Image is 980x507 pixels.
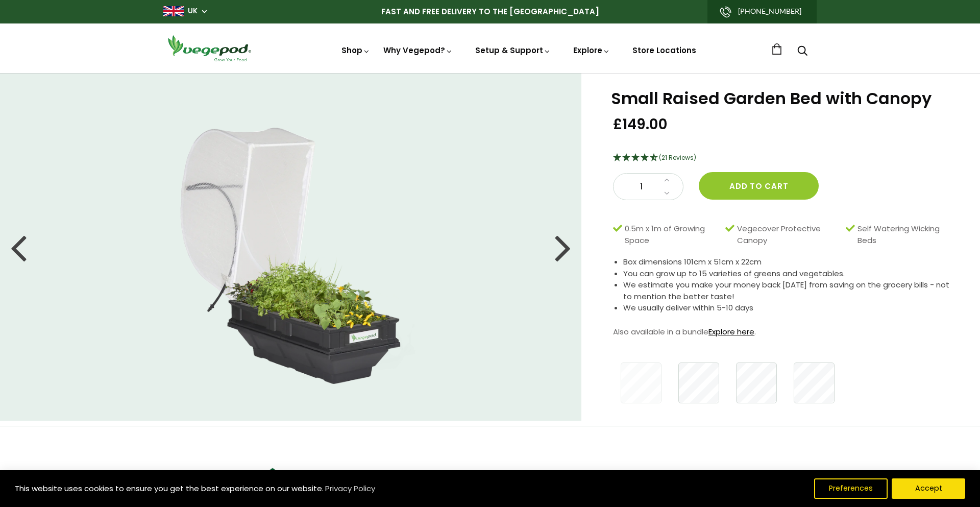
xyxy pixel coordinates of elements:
[163,34,255,63] img: Vegepod
[341,45,370,56] a: Shop
[632,45,696,56] a: Store Locations
[708,326,754,337] a: Explore here
[623,279,954,302] li: We estimate you make your money back [DATE] from saving on the grocery bills - not to mention the...
[163,6,184,16] img: gb_large.png
[15,483,324,494] span: This website uses cookies to ensure you get the best experience on our website.
[613,152,954,165] div: 4.71 Stars - 21 Reviews
[814,478,888,499] button: Preferences
[383,45,453,56] a: Why Vegepod?
[623,268,954,280] li: You can grow up to 15 varieties of greens and vegetables.
[699,172,819,200] button: Add to cart
[623,256,954,268] li: Box dimensions 101cm x 51cm x 22cm
[613,324,954,340] p: Also available in a bundle .
[475,45,551,56] a: Setup & Support
[188,6,198,16] a: UK
[797,46,807,57] a: Search
[623,302,954,314] li: We usually deliver within 5-10 days
[624,180,658,194] span: 1
[573,45,610,56] a: Explore
[324,479,377,498] a: Privacy Policy (opens in a new tab)
[892,478,965,499] button: Accept
[857,223,949,246] span: Self Watering Wicking Beds
[661,174,673,187] a: Increase quantity by 1
[659,153,696,162] span: (21 Reviews)
[613,115,668,134] span: £149.00
[625,223,720,246] span: 0.5m x 1m of Growing Space
[737,223,841,246] span: Vegecover Protective Canopy
[611,90,954,107] h1: Small Raised Garden Bed with Canopy
[661,187,673,200] a: Decrease quantity by 1
[157,107,425,388] img: Small Raised Garden Bed with Canopy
